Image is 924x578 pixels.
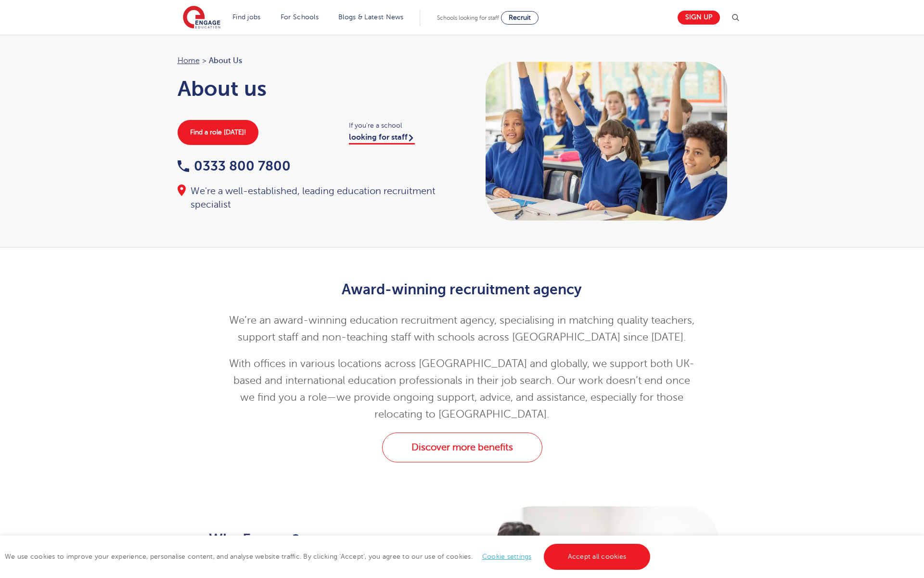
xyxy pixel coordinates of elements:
[544,544,651,570] a: Accept all cookies
[178,158,291,173] a: 0333 800 7800
[5,553,653,560] span: We use cookies to improve your experience, personalise content, and analyse website traffic. By c...
[178,54,453,67] nav: breadcrumb
[349,133,415,144] a: looking for staff
[178,56,200,65] a: Home
[178,120,258,145] a: Find a role [DATE]!
[178,184,453,211] div: We're a well-established, leading education recruitment specialist
[232,13,261,21] a: Find jobs
[209,531,423,548] h2: Why Engage?
[178,77,453,101] h1: About us
[226,355,698,423] p: With offices in various locations across [GEOGRAPHIC_DATA] and globally, we support both UK-based...
[509,14,531,21] span: Recruit
[349,120,452,131] span: If you're a school
[382,433,542,462] a: Discover more benefits
[678,11,720,25] a: Sign up
[338,13,404,21] a: Blogs & Latest News
[501,11,539,25] a: Recruit
[281,13,319,21] a: For Schools
[482,553,532,560] a: Cookie settings
[202,56,206,65] span: >
[437,14,499,21] span: Schools looking for staff
[209,54,242,67] span: About Us
[226,281,698,298] h2: Award-winning recruitment agency
[183,6,220,30] img: Engage Education
[226,312,698,346] p: We’re an award-winning education recruitment agency, specialising in matching quality teachers, s...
